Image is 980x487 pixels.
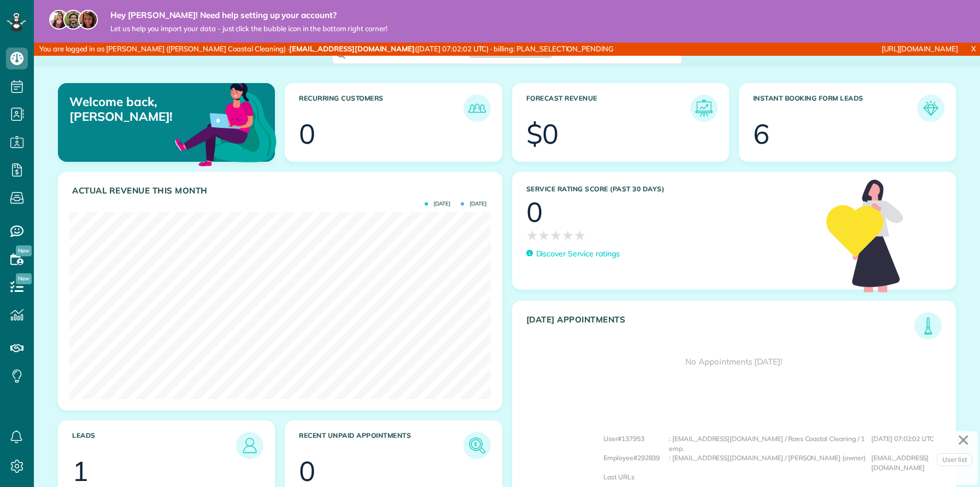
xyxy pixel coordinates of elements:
[425,201,450,207] span: [DATE]
[526,315,915,339] h3: [DATE] Appointments
[110,10,388,21] strong: Hey [PERSON_NAME]! Need help setting up your account?
[466,97,488,119] img: icon_recurring_customers-cf858462ba22bcd05b5a5880d41d6543d210077de5bb9ebc9590e49fd87d84ed.png
[16,273,32,284] span: New
[526,185,815,193] h3: Service Rating score (past 30 days)
[34,43,652,56] div: You are logged in as [PERSON_NAME] ([PERSON_NAME] Coastal Cleaning) · ([DATE] 07:02:02 UTC) · bil...
[952,427,975,453] a: ✕
[871,434,970,453] div: [DATE] 07:02:02 UTC
[69,95,206,124] p: Welcome back, [PERSON_NAME]!
[536,248,620,260] p: Discover Service ratings
[669,434,871,453] div: : [EMAIL_ADDRESS][DOMAIN_NAME] / Raes Coastal Cleaning / 1 emp.
[72,186,491,196] h3: Actual Revenue this month
[49,10,69,30] img: maria-72a9807cf96188c08ef61303f053569d2e2a8a1cde33d635c8a3ac13582a053d.jpg
[574,226,586,245] span: ★
[289,44,415,53] strong: [EMAIL_ADDRESS][DOMAIN_NAME]
[72,457,89,485] div: 1
[299,432,463,459] h3: Recent unpaid appointments
[937,453,972,466] a: User list
[78,10,98,30] img: michelle-19f622bdf1676172e81f8f8fba1fb50e276960ebfe0243fe18214015130c80e4.jpg
[603,453,669,472] div: Employee#292839
[461,201,486,207] span: [DATE]
[526,120,559,148] div: $0
[917,315,939,337] img: icon_todays_appointments-901f7ab196bb0bea1936b74009e4eb5ffbc2d2711fa7634e0d609ed5ef32b18b.png
[299,120,315,148] div: 0
[526,198,543,226] div: 0
[16,245,32,256] span: New
[693,97,715,119] img: icon_forecast_revenue-8c13a41c7ed35a8dcfafea3cbb826a0462acb37728057bba2d056411b612bbbe.png
[882,44,958,53] a: [URL][DOMAIN_NAME]
[526,95,690,122] h3: Forecast Revenue
[669,453,871,472] div: : [EMAIL_ADDRESS][DOMAIN_NAME] / [PERSON_NAME] (owner)
[550,226,562,245] span: ★
[513,339,956,384] div: No Appointments [DATE]!
[967,43,980,55] a: X
[562,226,574,245] span: ★
[920,97,942,119] img: icon_form_leads-04211a6a04a5b2264e4ee56bc0799ec3eb69b7e499cbb523a139df1d13a81ae0.png
[110,24,388,33] span: Let us help you import your data - just click the bubble icon in the bottom right corner!
[63,10,83,30] img: jorge-587dff0eeaa6aab1f244e6dc62b8924c3b6ad411094392a53c71c6c4a576187d.jpg
[299,457,315,485] div: 0
[239,435,261,456] img: icon_leads-1bed01f49abd5b7fead27621c3d59655bb73ed531f8eeb49469d10e621d6b896.png
[603,434,669,453] div: User#137953
[753,120,770,148] div: 6
[526,248,620,260] a: Discover Service ratings
[299,95,463,122] h3: Recurring Customers
[538,226,550,245] span: ★
[526,226,538,245] span: ★
[871,453,970,472] div: [EMAIL_ADDRESS][DOMAIN_NAME]
[603,472,635,482] div: Last URLs
[466,435,488,456] img: icon_unpaid_appointments-47b8ce3997adf2238b356f14209ab4cced10bd1f174958f3ca8f1d0dd7fffeee.png
[72,432,236,459] h3: Leads
[753,95,917,122] h3: Instant Booking Form Leads
[173,71,279,177] img: dashboard_welcome-42a62b7d889689a78055ac9021e634bf52bae3f8056760290aed330b23ab8690.png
